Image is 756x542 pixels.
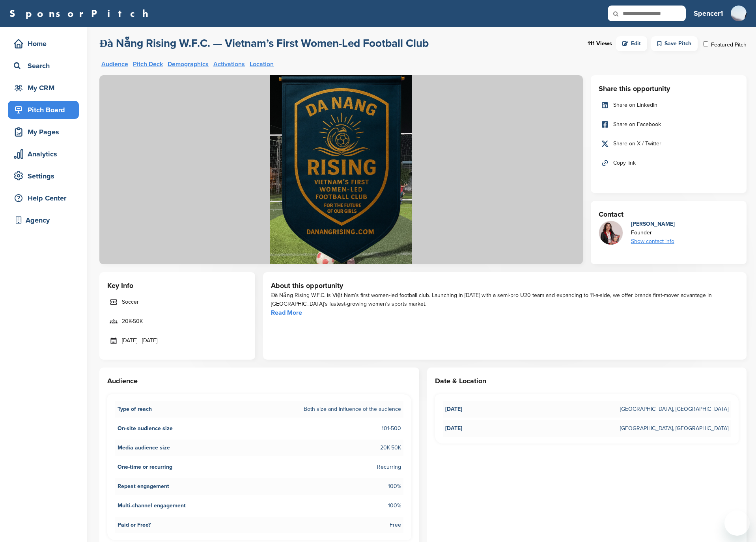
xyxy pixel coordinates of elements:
div: Show contact info [631,237,675,246]
span: 100% [388,482,401,491]
span: 20K-50K [380,444,401,452]
a: Pitch Board [8,101,79,119]
a: Settings [8,167,79,185]
a: Đà Nẵng Rising W.F.C. — Vietnam’s First Women-Led Football Club [99,36,429,51]
a: Spencer1 [694,5,723,22]
span: Multi-channel engagement [118,501,186,510]
span: Media audience size [118,444,170,452]
a: Share on LinkedIn [599,97,739,113]
div: Đà Nẵng Rising W.F.C. is Việt Nam’s first women-led football club. Launching in [DATE] with a sem... [271,291,739,308]
h3: Spencer1 [694,8,723,19]
a: Share on X / Twitter [599,135,739,152]
div: Home [12,37,79,51]
div: [PERSON_NAME] [631,220,675,228]
a: Audience [101,61,128,67]
div: Help Center [12,191,79,205]
span: Type of reach [118,405,152,414]
span: [DATE] [445,405,462,414]
a: Edit [616,36,647,51]
label: Featured Pitch [711,41,747,48]
span: Share on X / Twitter [613,139,661,148]
a: SponsorPitch [9,8,153,19]
span: 100% [388,501,401,510]
span: Copy link [613,159,636,167]
a: Demographics [168,61,209,67]
a: Search [8,57,79,75]
span: [GEOGRAPHIC_DATA], [GEOGRAPHIC_DATA] [620,424,728,433]
h3: Share this opportunity [599,83,739,94]
span: Free [390,521,401,529]
span: Share on LinkedIn [613,101,657,110]
a: My Pages [8,123,79,141]
div: Save Pitch [651,36,698,51]
a: Copy link [599,155,739,171]
span: 20K-50K [122,317,143,326]
span: Both size and influence of the audience [304,405,401,414]
a: My CRM [8,79,79,97]
div: Pitch Board [12,103,79,117]
span: Recurring [377,463,401,471]
a: Pitch Deck [133,61,163,67]
h3: Audience [107,375,411,386]
img: Sponsorpitch & [99,75,583,264]
span: Paid or Free? [118,521,151,529]
div: My CRM [12,81,79,95]
a: Analytics [8,145,79,163]
div: Founder [631,228,675,237]
span: [DATE] [445,424,462,433]
span: [DATE] - [DATE] [122,336,157,345]
a: Share on Facebook [599,116,739,133]
a: Help Center [8,189,79,207]
h3: About this opportunity [271,280,739,291]
a: Home [8,35,79,53]
span: Share on Facebook [613,120,661,129]
a: Activations [213,61,245,67]
div: Search [12,59,79,73]
strong: 111 Views [588,40,612,47]
span: Soccer [122,298,139,306]
a: Agency [8,211,79,229]
h2: Đà Nẵng Rising W.F.C. — Vietnam’s First Women-Led Football Club [99,36,429,50]
a: Location [250,61,274,67]
h3: Contact [599,209,739,220]
div: Settings [12,169,79,183]
iframe: Button to launch messaging window [724,510,750,536]
div: Analytics [12,147,79,161]
span: On-site audience size [118,424,173,433]
span: [GEOGRAPHIC_DATA], [GEOGRAPHIC_DATA] [620,405,728,414]
h3: Key Info [107,280,247,291]
span: One-time or recurring [118,463,172,471]
span: 101-500 [382,424,401,433]
img: Photo for michelle [599,221,623,255]
a: Read More [271,309,302,317]
div: Agency [12,213,79,227]
h3: Date & Location [435,375,739,386]
span: Repeat engagement [118,482,169,491]
div: My Pages [12,125,79,139]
